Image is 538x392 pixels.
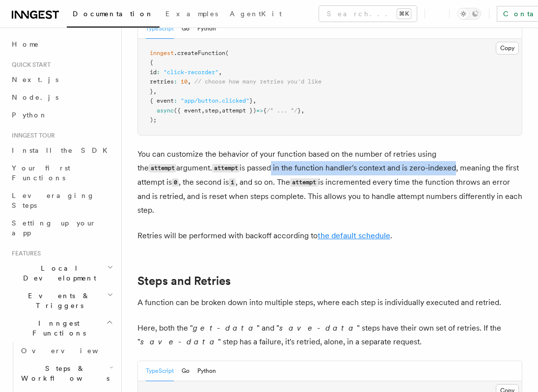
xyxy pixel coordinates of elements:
[182,361,189,381] button: Go
[263,107,267,114] span: {
[8,159,115,187] a: Your first Functions
[150,88,153,95] span: }
[8,263,107,283] span: Local Development
[249,97,253,104] span: }
[194,78,322,85] span: // choose how many retries you'd like
[150,69,157,76] span: id
[17,360,115,387] button: Steps & Workflows
[212,164,240,172] code: attempt
[457,8,481,20] button: Toggle dark mode
[222,107,256,114] span: attempt })
[174,78,177,85] span: :
[174,50,225,56] span: .createFunction
[229,178,236,187] code: 1
[181,97,249,104] span: "app/button.clicked"
[149,164,176,172] code: attempt
[230,10,282,18] span: AgentKit
[172,178,179,187] code: 0
[150,59,153,66] span: {
[17,342,115,360] a: Overview
[253,97,256,104] span: ,
[8,132,55,140] span: Inngest tour
[12,39,39,49] span: Home
[12,219,96,237] span: Setting up your app
[67,3,160,28] a: Documentation
[8,287,115,314] button: Events & Triggers
[318,231,390,240] a: the default schedule
[160,3,224,27] a: Examples
[197,361,216,381] button: Python
[397,9,411,19] kbd: ⌘K
[290,178,318,187] code: attempt
[8,35,115,53] a: Home
[21,347,122,355] span: Overview
[8,106,115,124] a: Python
[224,3,288,27] a: AgentKit
[218,107,222,114] span: ,
[140,337,218,346] em: save-data
[12,93,58,101] span: Node.js
[301,107,304,114] span: ,
[137,274,231,288] a: Steps and Retries
[218,69,222,76] span: ,
[8,214,115,242] a: Setting up your app
[8,88,115,106] a: Node.js
[256,107,263,114] span: =>
[201,107,205,114] span: ,
[279,323,357,333] em: save-data
[8,141,115,159] a: Install the SDK
[8,250,41,257] span: Features
[150,50,174,56] span: inngest
[8,187,115,214] a: Leveraging Steps
[12,111,48,119] span: Python
[297,107,301,114] span: }
[205,107,218,114] span: step
[73,10,154,18] span: Documentation
[8,259,115,287] button: Local Development
[174,107,201,114] span: ({ event
[150,116,157,123] span: );
[12,192,95,209] span: Leveraging Steps
[8,291,107,310] span: Events & Triggers
[197,19,216,39] button: Python
[8,71,115,88] a: Next.js
[225,50,229,56] span: (
[8,318,106,338] span: Inngest Functions
[182,19,189,39] button: Go
[150,78,174,85] span: retries
[8,61,51,69] span: Quick start
[188,78,191,85] span: ,
[157,107,174,114] span: async
[153,88,157,95] span: ,
[146,361,174,381] button: TypeScript
[12,164,70,182] span: Your first Functions
[319,6,417,22] button: Search...⌘K
[163,69,218,76] span: "click-recorder"
[137,147,522,217] p: You can customize the behavior of your function based on the number of retries using the argument...
[157,69,160,76] span: :
[174,97,177,104] span: :
[496,42,519,55] button: Copy
[12,146,113,154] span: Install the SDK
[150,97,174,104] span: { event
[12,76,58,84] span: Next.js
[181,78,188,85] span: 10
[137,296,522,309] p: A function can be broken down into multiple steps, where each step is individually executed and r...
[165,10,218,18] span: Examples
[146,19,174,39] button: TypeScript
[8,314,115,342] button: Inngest Functions
[17,364,109,383] span: Steps & Workflows
[137,229,522,243] p: Retries will be performed with backoff according to .
[193,323,257,333] em: get-data
[137,321,522,349] p: Here, both the " " and " " steps have their own set of retries. If the " " step has a failure, it...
